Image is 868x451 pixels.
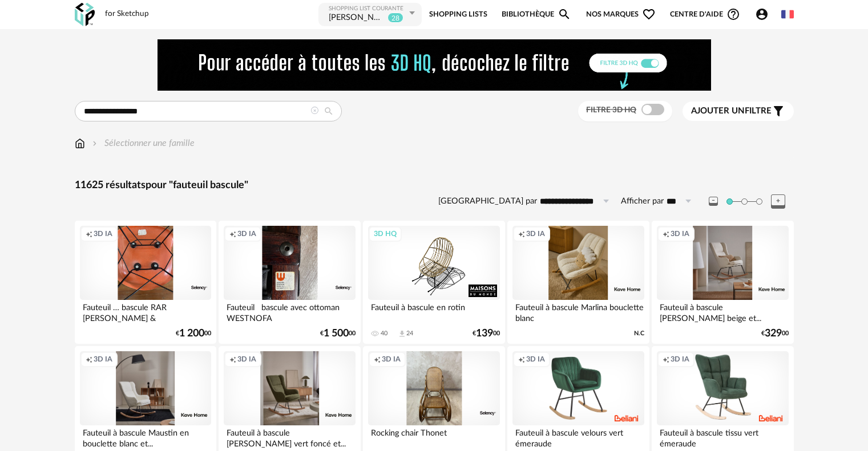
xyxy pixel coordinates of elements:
[176,330,211,338] div: € 00
[755,7,769,21] span: Account Circle icon
[387,13,403,23] sup: 28
[558,7,571,21] span: Magnify icon
[652,221,793,344] a: Creation icon 3D IA Fauteuil à bascule [PERSON_NAME] beige et... €32900
[224,425,355,448] div: Fauteuil à bascule [PERSON_NAME] vert foncé et...
[670,7,740,21] span: Centre d'aideHelp Circle Outline icon
[429,2,487,27] a: Shopping Lists
[671,229,689,238] span: 3D IA
[374,355,381,364] span: Creation icon
[105,9,149,19] div: for Sketchup
[406,330,413,338] div: 24
[518,355,525,364] span: Creation icon
[94,355,112,364] span: 3D IA
[663,355,669,364] span: Creation icon
[512,425,644,448] div: Fauteuil à bascule velours vert émeraude
[86,355,92,364] span: Creation icon
[398,330,406,338] span: Download icon
[229,229,236,238] span: Creation icon
[781,8,794,21] img: fr
[586,2,656,27] span: Nos marques
[369,226,402,241] div: 3D HQ
[657,300,788,323] div: Fauteuil à bascule [PERSON_NAME] beige et...
[726,7,740,21] span: Help Circle Outline icon
[507,221,649,344] a: Creation icon 3D IA Fauteuil à bascule Marlina bouclette blanc N.C
[512,300,644,323] div: Fauteuil à bascule Marlina bouclette blanc
[324,330,349,338] span: 1 500
[502,2,571,27] a: BibliothèqueMagnify icon
[526,355,545,364] span: 3D IA
[518,229,525,238] span: Creation icon
[80,300,211,323] div: Fauteuil … bascule RAR [PERSON_NAME] & [PERSON_NAME]...
[90,137,195,150] div: Sélectionner une famille
[683,101,794,121] button: Ajouter unfiltre Filter icon
[94,229,112,238] span: 3D IA
[657,425,788,448] div: Fauteuil à bascule tissu vert émeraude
[146,180,248,190] span: pour "fauteuil bascule"
[368,425,499,448] div: Rocking chair Thonet
[382,355,401,364] span: 3D IA
[320,330,356,338] div: € 00
[75,221,216,344] a: Creation icon 3D IA Fauteuil … bascule RAR [PERSON_NAME] & [PERSON_NAME]... €1 20000
[691,107,745,115] span: Ajouter un
[237,229,256,238] span: 3D IA
[75,179,794,192] div: 11625 résultats
[329,13,385,24] div: PIRAUD Sylvie
[229,355,236,364] span: Creation icon
[691,105,772,117] span: filtre
[634,330,644,338] span: N.C
[772,104,785,118] span: Filter icon
[158,39,711,91] img: FILTRE%20HQ%20NEW_V1%20(4).gif
[761,330,789,338] div: € 00
[438,196,537,207] label: [GEOGRAPHIC_DATA] par
[526,229,545,238] span: 3D IA
[671,355,689,364] span: 3D IA
[179,330,204,338] span: 1 200
[473,330,500,338] div: € 00
[642,7,656,21] span: Heart Outline icon
[663,229,669,238] span: Creation icon
[755,7,774,21] span: Account Circle icon
[90,137,99,150] img: svg+xml;base64,PHN2ZyB3aWR0aD0iMTYiIGhlaWdodD0iMTYiIHZpZXdCb3g9IjAgMCAxNiAxNiIgZmlsbD0ibm9uZSIgeG...
[476,330,493,338] span: 139
[329,5,406,13] div: Shopping List courante
[224,300,355,323] div: Fauteuil bascule avec ottoman WESTNOFA
[75,137,85,150] img: svg+xml;base64,PHN2ZyB3aWR0aD0iMTYiIGhlaWdodD0iMTciIHZpZXdCb3g9IjAgMCAxNiAxNyIgZmlsbD0ibm9uZSIgeG...
[80,425,211,448] div: Fauteuil à bascule Maustin en bouclette blanc et...
[86,229,92,238] span: Creation icon
[765,330,782,338] span: 329
[586,106,636,114] span: Filtre 3D HQ
[368,300,499,323] div: Fauteuil à bascule en rotin
[237,355,256,364] span: 3D IA
[75,3,95,26] img: OXP
[621,196,664,207] label: Afficher par
[219,221,360,344] a: Creation icon 3D IA Fauteuil bascule avec ottoman WESTNOFA €1 50000
[381,330,387,338] div: 40
[363,221,504,344] a: 3D HQ Fauteuil à bascule en rotin 40 Download icon 24 €13900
